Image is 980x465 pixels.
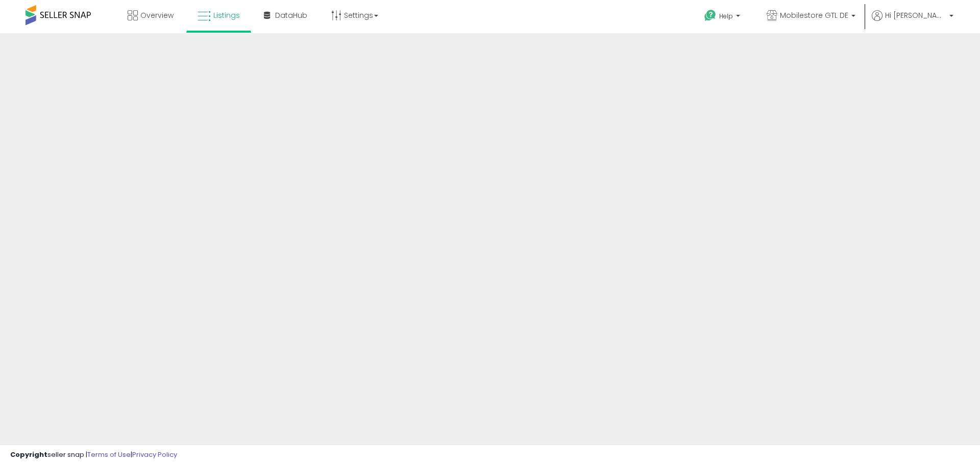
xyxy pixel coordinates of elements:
[780,10,848,20] span: Mobilestore GTL DE
[719,12,733,20] span: Help
[132,450,177,459] a: Privacy Policy
[872,10,953,33] a: Hi [PERSON_NAME]
[87,450,131,459] a: Terms of Use
[10,450,47,459] strong: Copyright
[275,10,307,20] span: DataHub
[696,2,750,33] a: Help
[140,10,174,20] span: Overview
[885,10,946,20] span: Hi [PERSON_NAME]
[213,10,240,20] span: Listings
[10,450,177,460] div: seller snap | |
[704,9,717,22] i: Get Help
